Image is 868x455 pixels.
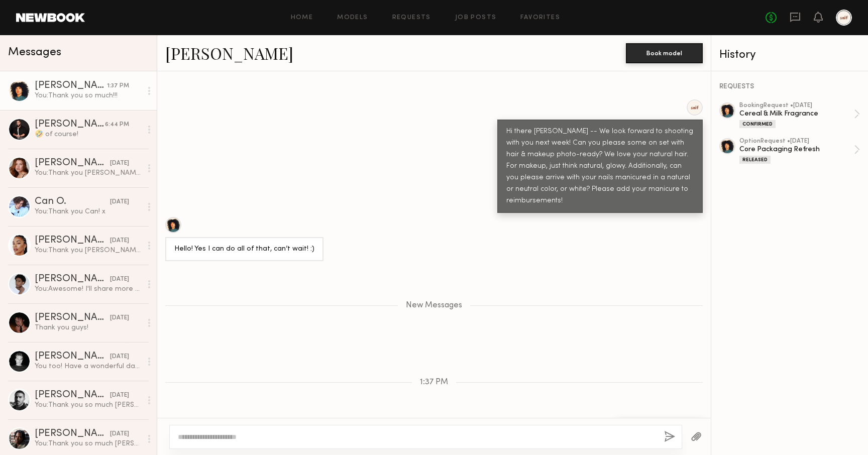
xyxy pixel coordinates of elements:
[35,274,110,284] div: [PERSON_NAME]
[35,91,142,100] div: You: Thank you so much!!!
[110,197,129,207] div: [DATE]
[719,83,860,90] div: REQUESTS
[35,130,142,139] div: 🤣 of course!
[35,323,142,332] div: Thank you guys!
[406,301,462,310] span: New Messages
[35,429,110,439] div: [PERSON_NAME]
[35,439,142,448] div: You: Thank you so much [PERSON_NAME]!
[455,15,497,21] a: Job Posts
[739,145,854,154] div: Core Packaging Refresh
[35,236,110,246] div: [PERSON_NAME]
[35,197,110,207] div: Can O.
[739,156,771,164] div: Released
[739,102,854,109] div: booking Request • [DATE]
[739,102,860,128] a: bookingRequest •[DATE]Cereal & Milk FragranceConfirmed
[291,15,313,21] a: Home
[35,313,110,323] div: [PERSON_NAME]
[520,15,560,21] a: Favorites
[35,362,142,371] div: You too! Have a wonderful day! x
[35,390,110,400] div: [PERSON_NAME]
[165,42,293,64] a: [PERSON_NAME]
[110,429,129,439] div: [DATE]
[174,244,314,255] div: Hello! Yes I can do all of that, can’t wait! :)
[110,275,129,284] div: [DATE]
[719,49,860,61] div: History
[626,43,703,63] button: Book model
[35,168,142,178] div: You: Thank you [PERSON_NAME]! x
[35,81,107,91] div: [PERSON_NAME]
[107,81,129,91] div: 1:37 PM
[110,352,129,362] div: [DATE]
[105,120,129,130] div: 6:44 PM
[35,158,110,168] div: [PERSON_NAME]
[337,15,368,21] a: Models
[110,236,129,246] div: [DATE]
[626,48,703,57] a: Book model
[420,378,448,387] span: 1:37 PM
[35,400,142,410] div: You: Thank you so much [PERSON_NAME]! x
[392,15,431,21] a: Requests
[35,246,142,255] div: You: Thank you [PERSON_NAME]!
[8,47,61,58] span: Messages
[506,126,694,207] div: Hi there [PERSON_NAME] -- We look forward to shooting with you next week! Can you please some on ...
[110,391,129,400] div: [DATE]
[35,120,105,130] div: [PERSON_NAME]
[35,352,110,362] div: [PERSON_NAME]
[739,109,854,119] div: Cereal & Milk Fragrance
[35,284,142,294] div: You: Awesome! I'll share more details when I can. x, Sasa (Art Director at Snif)
[110,159,129,168] div: [DATE]
[110,313,129,323] div: [DATE]
[739,120,776,128] div: Confirmed
[739,138,860,164] a: optionRequest •[DATE]Core Packaging RefreshReleased
[35,207,142,216] div: You: Thank you Can! x
[739,138,854,145] div: option Request • [DATE]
